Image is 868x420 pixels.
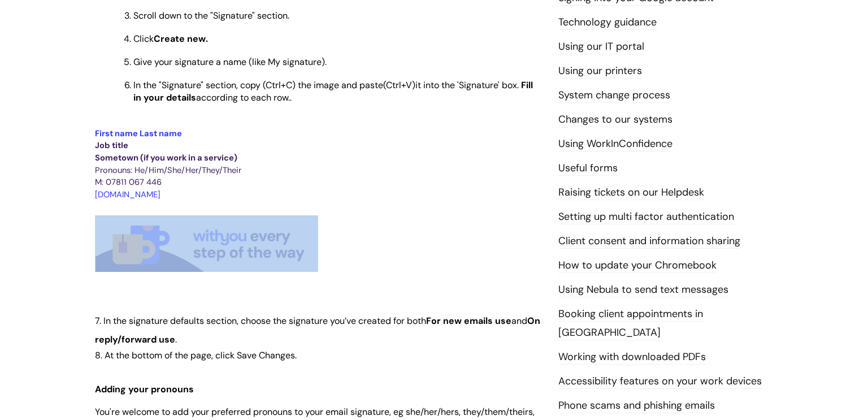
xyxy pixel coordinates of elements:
[95,152,237,163] span: Sometown (if you work in a service)
[383,79,415,91] span: (Ctrl+V)
[95,176,162,188] span: M: 07811 067 446
[95,215,318,275] img: WithYou email signature image
[95,164,241,176] span: Pronouns: He/Him/She/Her/They/Their
[133,79,533,103] strong: Fill in your details
[95,315,540,345] span: On reply/forward use
[133,10,289,21] span: Scroll down to the "Signature" section.
[95,128,182,139] span: First name Last name
[133,79,533,103] span: In the "Signature" section, c according to each row..
[133,56,327,68] span: Give your signature a name (like My signature).
[95,140,128,151] span: Job title
[558,399,715,413] a: Phone scams and phishing emails
[511,315,527,327] span: and
[558,15,657,30] a: Technology guidance
[95,349,297,361] span: 8. At the bottom of the page, click Save Changes.
[426,315,511,327] span: For new emails use
[558,350,706,365] a: Working with downloaded PDFs
[558,258,717,273] a: How to update your Chromebook
[175,334,177,345] span: .
[558,112,672,127] a: Changes to our systems
[558,64,642,79] a: Using our printers
[245,79,383,91] span: opy (Ctrl+C) the image and paste
[95,383,194,395] span: Adding your pronouns
[558,185,704,200] a: Raising tickets on our Helpdesk
[558,283,728,297] a: Using Nebula to send text messages
[95,189,160,200] span: [DOMAIN_NAME]
[558,234,740,249] a: Client consent and information sharing
[95,265,318,274] a: WithYou email signature image
[415,79,519,91] span: it into the 'Signature' box.
[558,210,734,224] a: Setting up multi factor authentication
[558,307,703,340] a: Booking client appointments in [GEOGRAPHIC_DATA]
[154,33,208,45] span: Create new.
[558,88,670,103] a: System change process
[558,40,644,54] a: Using our IT portal
[558,161,618,176] a: Useful forms
[558,137,672,151] a: Using WorkInConfidence
[558,374,762,389] a: Accessibility features on your work devices
[95,315,426,327] span: 7. In the signature defaults section, choose the signature you’ve created for both
[133,33,154,45] span: Click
